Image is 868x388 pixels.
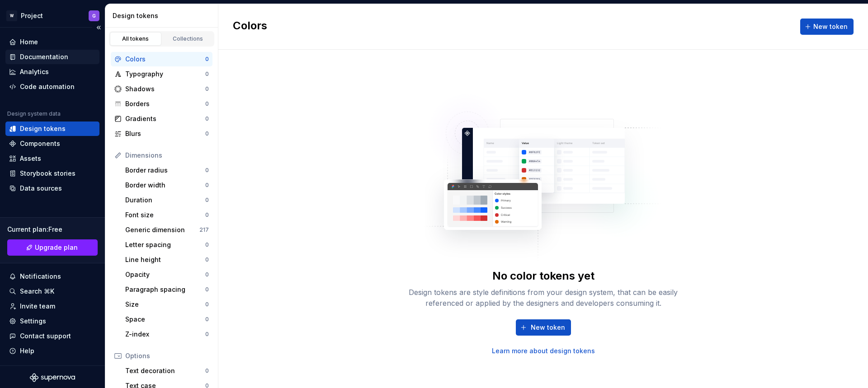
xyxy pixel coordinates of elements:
div: Duration [125,196,205,205]
div: Notifications [20,272,61,281]
div: 0 [205,241,209,248]
div: Space [125,315,205,324]
a: Blurs0 [111,126,212,141]
div: Code automation [20,82,75,91]
div: Shadows [125,84,205,93]
div: Font size [125,210,205,220]
div: Letter spacing [125,240,205,249]
div: Blurs [125,129,205,138]
a: Documentation [5,50,99,64]
a: Design tokens [5,122,99,136]
a: Colors0 [111,52,212,66]
a: Z-index0 [122,327,212,341]
a: Typography0 [111,67,212,81]
button: Search ⌘K [5,284,99,299]
div: G [92,12,96,19]
div: 0 [205,367,209,374]
div: Gradients [125,114,205,123]
div: Design tokens [20,124,66,133]
a: Text decoration0 [122,364,212,378]
div: Assets [20,154,41,163]
a: Paragraph spacing0 [122,282,212,297]
a: Border radius0 [122,163,212,178]
div: Paragraph spacing [125,285,205,294]
a: Duration0 [122,193,212,207]
div: Line height [125,255,205,264]
div: 217 [199,226,209,234]
div: Design tokens are style definitions from your design system, that can be easily referenced or app... [399,287,688,309]
a: Line height0 [122,252,212,267]
div: Z-index [125,330,205,339]
div: Contact support [20,332,71,341]
div: All tokens [113,35,158,42]
a: Font size0 [122,208,212,222]
div: Invite team [20,302,55,311]
div: 0 [205,182,209,189]
div: Home [20,37,38,47]
a: Learn more about design tokens [492,346,595,355]
div: Analytics [20,67,49,76]
span: Upgrade plan [35,243,78,252]
div: 0 [205,256,209,263]
div: Collections [165,35,211,42]
a: Home [5,35,99,49]
div: Generic dimension [125,225,199,234]
button: New token [800,19,854,35]
div: Size [125,300,205,309]
div: 0 [205,85,209,93]
a: Size0 [122,297,212,312]
div: 0 [205,56,209,63]
div: Search ⌘K [20,287,54,296]
a: Upgrade plan [7,239,98,256]
div: Project [21,11,43,20]
h2: Colors [233,19,267,35]
div: 0 [205,100,209,108]
div: Typography [125,70,205,79]
a: Generic dimension217 [122,223,212,237]
a: Space0 [122,312,212,327]
div: 0 [205,115,209,122]
div: Data sources [20,184,62,193]
button: New token [516,319,571,336]
a: Analytics [5,65,99,79]
div: Help [20,346,34,355]
div: Design tokens [113,11,214,20]
div: Components [20,139,60,148]
div: 0 [205,331,209,338]
div: Options [125,351,209,360]
div: 0 [205,316,209,323]
div: Documentation [20,52,68,61]
div: Text decoration [125,366,205,375]
div: No color tokens yet [492,269,594,283]
a: Settings [5,314,99,328]
span: New token [531,323,565,332]
button: Help [5,344,99,358]
div: Border width [125,181,205,190]
span: New token [813,22,848,31]
a: Storybook stories [5,166,99,181]
a: Opacity0 [122,267,212,282]
div: 0 [205,211,209,219]
div: Dimensions [125,151,209,160]
div: Storybook stories [20,169,75,178]
div: Border radius [125,166,205,175]
a: Gradients0 [111,112,212,126]
div: Opacity [125,270,205,279]
a: Assets [5,151,99,166]
button: Notifications [5,269,99,284]
a: Letter spacing0 [122,238,212,252]
button: WProjectG [2,6,103,25]
div: Settings [20,317,46,326]
div: 0 [205,196,209,204]
div: 0 [205,130,209,137]
div: 0 [205,271,209,278]
a: Code automation [5,79,99,94]
button: Contact support [5,329,99,343]
div: W [6,10,17,21]
div: Design system data [7,110,61,117]
a: Border width0 [122,178,212,192]
div: 0 [205,286,209,293]
a: Borders0 [111,97,212,111]
svg: Supernova Logo [30,373,75,382]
